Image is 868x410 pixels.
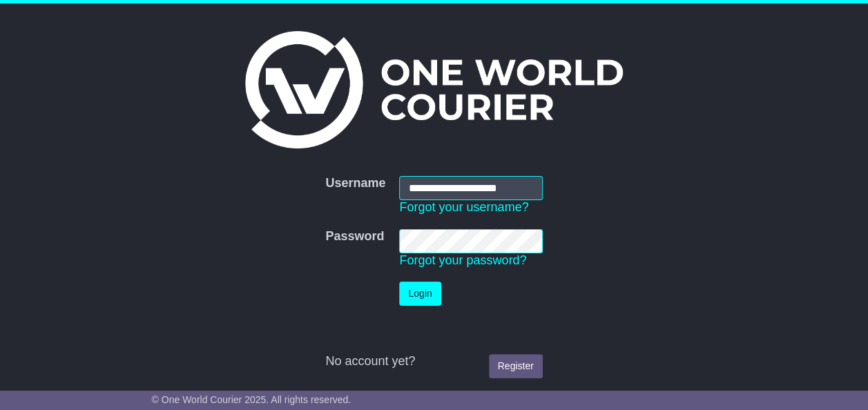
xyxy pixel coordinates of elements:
div: No account yet? [325,354,542,369]
a: Register [489,354,543,378]
button: Login [399,282,441,306]
a: Forgot your password? [399,253,526,267]
label: Password [325,229,384,244]
a: Forgot your username? [399,200,528,214]
label: Username [325,176,385,191]
img: One World [245,31,622,148]
span: © One World Courier 2025. All rights reserved. [152,394,351,405]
